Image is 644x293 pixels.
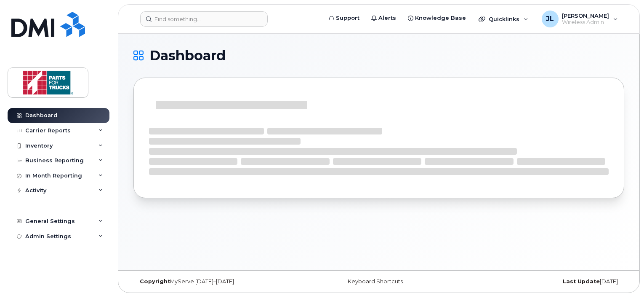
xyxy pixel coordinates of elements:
[348,278,403,285] a: Keyboard Shortcuts
[140,278,170,285] strong: Copyright
[563,278,600,285] strong: Last Update
[133,278,297,285] div: MyServe [DATE]–[DATE]
[149,49,226,62] span: Dashboard
[460,278,624,285] div: [DATE]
